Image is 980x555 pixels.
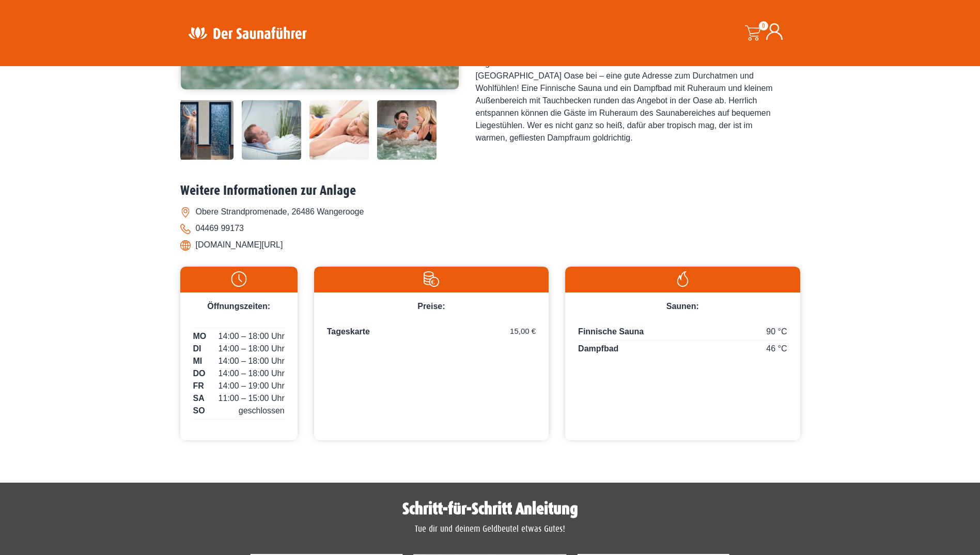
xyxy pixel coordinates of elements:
[185,501,795,517] h1: Schritt-für-Schritt Anleitung
[185,522,795,536] p: Tue dir und deinem Geldbeutel etwas Gutes!
[327,326,536,338] p: Tageskarte
[219,330,285,343] span: 14:00 – 18:00 Uhr
[759,21,768,30] span: 0
[180,237,800,253] li: [DOMAIN_NAME][URL]
[766,343,787,355] span: 46 °C
[766,326,787,338] span: 90 °C
[180,204,800,220] li: Obere Strandpromenade, 26486 Wangerooge
[476,20,786,144] div: Wangerooge ist eine idyllische und nahezu autofreie Insel mitten im Welt- Naturerbe Wattenmeer. D...
[193,355,203,367] span: MI
[219,380,285,392] span: 14:00 – 19:00 Uhr
[193,367,206,380] span: DO
[239,405,285,417] span: geschlossen
[578,344,618,353] span: Dampfbad
[180,183,800,199] h2: Weitere Informationen zur Anlage
[666,302,699,311] span: Saunen:
[219,355,285,367] span: 14:00 – 18:00 Uhr
[219,343,285,355] span: 14:00 – 18:00 Uhr
[193,405,205,417] span: SO
[319,271,543,287] img: Preise-weiss.svg
[193,392,205,405] span: SA
[510,326,536,337] span: 15,00 €
[185,271,292,287] img: Uhr-weiss.svg
[180,220,800,237] li: 04469 99173
[219,392,285,405] span: 11:00 – 15:00 Uhr
[219,367,285,380] span: 14:00 – 18:00 Uhr
[193,343,201,355] span: DI
[578,327,644,336] span: Finnische Sauna
[207,302,270,311] span: Öffnungszeiten:
[193,330,207,343] span: MO
[570,271,795,287] img: Flamme-weiss.svg
[193,380,204,392] span: FR
[417,302,445,311] span: Preise:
